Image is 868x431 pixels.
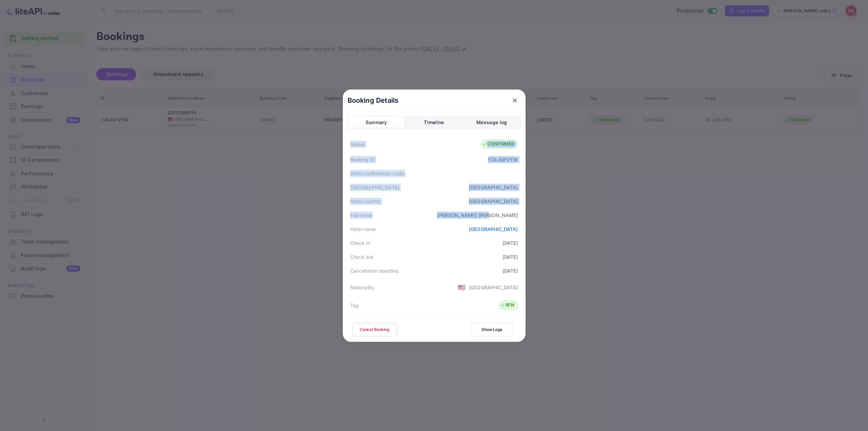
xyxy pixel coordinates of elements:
[476,118,507,126] div: Message log
[366,118,387,126] div: Summary
[482,141,514,148] div: CONFIRMED
[469,284,518,291] div: [GEOGRAPHIC_DATA]
[502,253,518,260] div: [DATE]
[469,184,518,191] div: [GEOGRAPHIC_DATA]
[350,141,365,148] div: Status
[350,239,370,247] div: Check in
[352,323,397,336] button: Cancel Booking
[500,302,514,309] div: RFN
[437,212,518,219] div: [PERSON_NAME] [PERSON_NAME]
[471,323,513,336] button: Show Logs
[350,267,399,274] div: Cancellation deadline
[350,212,372,219] div: Full name
[350,302,359,309] div: Tag
[458,281,466,293] span: United States
[406,117,462,128] button: Timeline
[350,198,381,205] div: Hotel country
[469,198,518,205] div: [GEOGRAPHIC_DATA]
[469,226,518,232] a: [GEOGRAPHIC_DATA]
[350,253,373,260] div: Check out
[350,226,376,233] div: Hotel name
[350,284,375,291] div: Nationality
[509,94,521,106] button: close
[350,156,375,163] div: Booking ID
[350,170,404,177] div: Hotel confirmation code
[348,95,399,105] p: Booking Details
[463,117,520,128] button: Message log
[502,267,518,274] div: [DATE]
[350,184,400,191] div: [GEOGRAPHIC_DATA]
[424,118,444,126] div: Timeline
[348,117,405,128] button: Summary
[502,239,518,247] div: [DATE]
[488,156,518,163] div: YZkJGFVYW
